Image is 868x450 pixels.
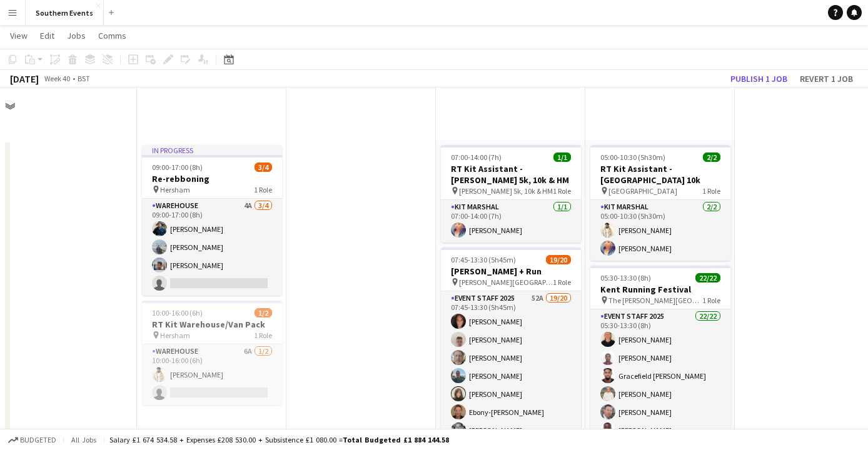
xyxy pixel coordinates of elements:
span: 05:30-13:30 (8h) [600,273,651,282]
button: Southern Events [26,1,104,25]
div: [DATE] [10,72,39,85]
span: 1 Role [553,186,571,196]
span: 10:00-16:00 (6h) [152,308,203,317]
span: The [PERSON_NAME][GEOGRAPHIC_DATA] [608,296,702,305]
span: [PERSON_NAME] 5k, 10k & HM [459,186,553,196]
app-card-role: Warehouse4A3/409:00-17:00 (8h)[PERSON_NAME][PERSON_NAME][PERSON_NAME] [142,199,282,296]
div: Salary £1 674 534.58 + Expenses £208 530.00 + Subsistence £1 080.00 = [109,435,449,444]
app-job-card: In progress09:00-17:00 (8h)3/4Re-rebboning Hersham1 RoleWarehouse4A3/409:00-17:00 (8h)[PERSON_NAM... [142,145,282,296]
h3: Kent Running Festival [590,284,730,295]
span: Week 40 [41,74,73,83]
span: 09:00-17:00 (8h) [152,162,203,172]
span: 1/1 [553,152,571,162]
span: 1 Role [702,296,720,305]
app-card-role: Kit Marshal1/107:00-14:00 (7h)[PERSON_NAME] [441,200,581,242]
span: 1 Role [553,277,571,287]
span: Jobs [67,30,86,41]
span: Total Budgeted £1 884 144.58 [343,435,449,444]
span: 2/2 [703,152,720,162]
h3: RT Kit Assistant - [GEOGRAPHIC_DATA] 10k [590,163,730,186]
app-card-role: Kit Marshal2/205:00-10:30 (5h30m)[PERSON_NAME][PERSON_NAME] [590,200,730,261]
span: All jobs [69,435,99,444]
span: 1 Role [254,331,272,340]
app-job-card: 10:00-16:00 (6h)1/2RT Kit Warehouse/Van Pack Hersham1 RoleWarehouse6A1/210:00-16:00 (6h)[PERSON_N... [142,301,282,405]
span: Edit [40,30,54,41]
h3: Re-rebboning [142,173,282,184]
span: Hersham [160,185,190,194]
app-job-card: 05:00-10:30 (5h30m)2/2RT Kit Assistant - [GEOGRAPHIC_DATA] 10k [GEOGRAPHIC_DATA]1 RoleKit Marshal... [590,145,730,261]
span: 3/4 [255,162,272,172]
button: Budgeted [6,433,58,447]
span: 1 Role [254,185,272,194]
span: [PERSON_NAME][GEOGRAPHIC_DATA], [GEOGRAPHIC_DATA], [GEOGRAPHIC_DATA] [459,277,553,287]
a: Comms [93,27,131,44]
app-card-role: Warehouse6A1/210:00-16:00 (6h)[PERSON_NAME] [142,344,282,405]
a: Jobs [62,27,91,44]
button: Revert 1 job [795,71,858,87]
div: BST [78,74,90,83]
span: 05:00-10:30 (5h30m) [600,152,665,162]
app-job-card: 07:45-13:30 (5h45m)19/20[PERSON_NAME] + Run [PERSON_NAME][GEOGRAPHIC_DATA], [GEOGRAPHIC_DATA], [G... [441,247,581,432]
span: 1 Role [702,186,720,196]
span: [GEOGRAPHIC_DATA] [608,186,677,196]
a: Edit [35,27,59,44]
span: Budgeted [20,436,56,444]
span: 22/22 [695,273,720,282]
button: Publish 1 job [725,71,792,87]
app-job-card: 07:00-14:00 (7h)1/1RT Kit Assistant - [PERSON_NAME] 5k, 10k & HM [PERSON_NAME] 5k, 10k & HM1 Role... [441,145,581,242]
h3: RT Kit Assistant - [PERSON_NAME] 5k, 10k & HM [441,163,581,186]
span: View [10,30,28,41]
a: View [5,27,33,44]
span: Hersham [160,331,190,340]
span: 07:45-13:30 (5h45m) [451,255,516,264]
h3: RT Kit Warehouse/Van Pack [142,319,282,330]
span: Comms [98,30,126,41]
span: 1/2 [255,308,272,317]
span: 07:00-14:00 (7h) [451,152,502,162]
span: 19/20 [546,255,571,264]
h3: [PERSON_NAME] + Run [441,266,581,277]
div: In progress [142,145,282,155]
